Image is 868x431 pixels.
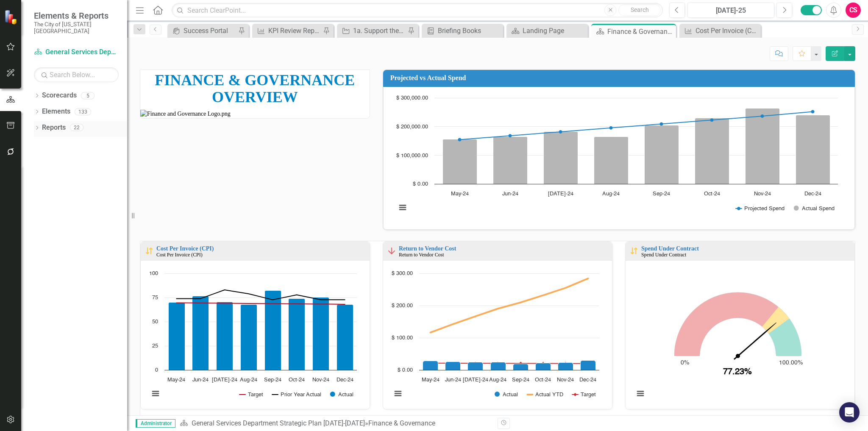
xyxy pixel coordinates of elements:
path: Sep-24, 82.33. Actual. [265,290,281,370]
div: Chart. Highcharts interactive chart. [145,269,365,407]
input: Search ClearPoint... [172,3,663,18]
text: 50 [152,319,158,325]
path: Dec-24, 67.88. Actual. [337,304,353,370]
path: May-24, 69.94. Actual. [169,302,185,370]
text: Jun-24 [192,377,209,383]
div: Finance & Governance [607,26,674,37]
svg: Interactive chart [630,269,846,407]
a: Spend Under Contract [641,245,699,252]
path: Aug-24, 195,455. Projected Spend. [609,126,612,129]
div: Chart. Highcharts interactive chart. [387,269,608,407]
h3: Projected vs Actual Spend [390,74,851,82]
path: Sep-24, 20.52. Target. [519,361,522,365]
path: May-24, 27.95. Actual. [423,361,438,370]
text: Oct-24 [289,377,305,383]
text: Sep-24 [653,191,670,197]
path: Jul-24, 70.46. Actual. [217,302,233,370]
text: $ 0.00 [413,181,428,187]
input: Search Below... [34,67,119,82]
g: Actual, series 1 of 3. Bar series with 8 bars. [423,360,595,370]
path: Nov-24, 23.16. Actual. [558,362,573,370]
a: Cost Per Invoice (CPI) [682,25,759,36]
div: 5 [81,92,95,99]
text: 77.23% [723,368,752,376]
a: Elements [42,107,70,117]
path: May-24, 155,621. Actual Spend. [442,139,477,184]
div: Briefing Books [438,25,501,36]
text: $ 200,000.00 [396,124,428,130]
path: Nov-24, 75.34. Actual. [313,297,329,370]
div: Cost Per Invoice (CPI) [696,25,759,36]
text: Actual Spend [801,206,834,211]
small: Spend Under Contract [641,252,686,258]
text: Jun-24 [502,191,518,197]
g: Actual Spend, series 2 of 2. Bar series with 8 bars. [442,108,830,184]
path: Oct-24, 73.87. Actual. [289,298,305,370]
button: View chart menu, Chart [634,388,646,400]
path: 77.23. Actual. [734,322,777,360]
text: [DATE]-24 [463,377,488,383]
text: Target [581,392,596,398]
path: Oct-24, 22.12. Actual. [535,363,551,370]
text: $ 200.00 [392,303,413,309]
text: 25 [152,343,158,349]
a: Briefing Books [424,25,501,36]
text: 100 [149,271,158,276]
text: Dec-24 [337,377,353,383]
text: Oct-24 [535,377,551,383]
button: Show Target [239,391,263,398]
button: View chart menu, Chart [392,388,404,400]
a: Reports [42,123,66,133]
div: Double-Click to Edit [140,241,370,409]
svg: Interactive chart [387,269,604,407]
path: Sep-24, 19.09. Actual. [513,364,528,370]
button: Show Actual YTD [527,391,563,398]
a: KPI Review Report [254,25,321,36]
text: May-24 [167,377,185,383]
text: Nov-24 [312,377,329,383]
text: Oct-24 [704,191,720,197]
div: Open Intercom Messenger [839,402,860,423]
path: Sep-24, 205,416. Actual Spend. [644,125,679,184]
path: Oct-24, 20.35. Target. [541,362,545,365]
img: Caution [629,246,639,256]
div: 1a. Support the replacement of the City’s Enterprise Resource Planning (ERP) System. (CWBP-Financ... [353,25,406,36]
text: 0% [681,360,689,366]
a: Landing Page [509,25,586,36]
a: Success Portal [170,25,236,36]
div: [DATE]-25 [690,6,771,16]
path: Jun-24, 164,159. Actual Spend. [493,136,527,184]
small: Return to Vendor Cost [399,252,444,258]
small: Cost Per Invoice (CPI) [156,252,203,258]
path: Jul-24, 181,818. Projected Spend. [559,130,562,133]
text: Sep-24 [264,377,281,383]
text: Nov-24 [557,377,574,383]
text: Aug-24 [240,377,257,383]
div: KPI Review Report [268,25,321,36]
text: Dec-24 [579,377,596,383]
path: Jun-24, 25.69. Actual. [445,361,460,370]
a: Scorecards [42,91,77,100]
text: Sep-24 [512,377,529,383]
a: Cost Per Invoice (CPI) [156,245,214,252]
path: Aug-24, 20.7. Target. [496,361,499,365]
div: Landing Page [523,25,586,36]
a: General Services Department Strategic Plan [DATE]-[DATE] [192,419,365,427]
text: Jun-24 [445,377,461,383]
path: Aug-24, 23.8. Actual. [490,362,506,370]
path: Aug-24, 164,377. Actual Spend. [594,136,628,184]
text: $ 300,000.00 [396,95,428,101]
div: CS [846,3,861,18]
path: Aug-24, 67.94. Actual. [241,304,257,370]
text: 0 [155,367,158,373]
text: Aug-24 [602,191,620,197]
text: Nov-24 [754,191,771,197]
path: Jun-24, 76.57. Actual. [192,296,209,370]
path: Dec-24, 240,885. Actual Spend. [796,115,830,184]
svg: Interactive chart [392,94,842,221]
div: 133 [75,108,91,115]
button: Show Projected Spend [736,205,785,211]
text: $ 100.00 [392,335,413,341]
text: 75 [152,295,158,300]
button: Show Target [572,391,596,398]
